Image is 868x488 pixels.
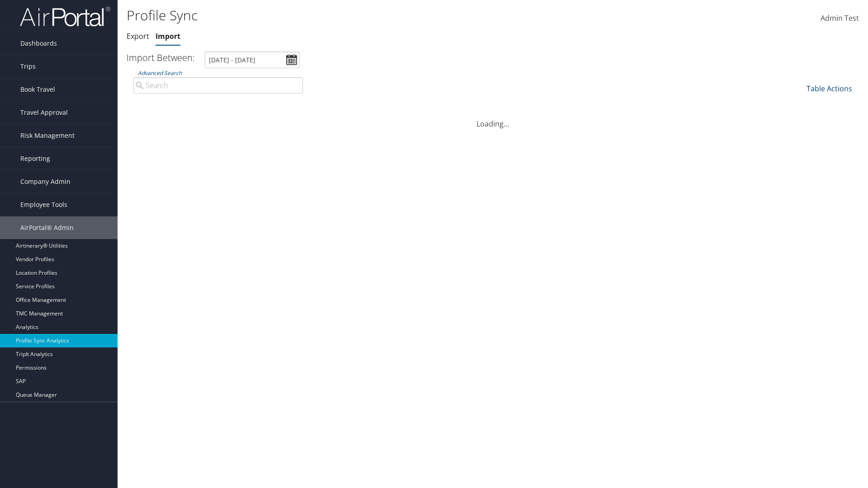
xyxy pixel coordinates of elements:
input: [DATE] - [DATE] [205,52,300,68]
h1: Profile Sync [127,6,615,25]
a: Advanced Search [138,69,182,77]
span: Travel Approval [20,101,68,124]
span: AirPortal® Admin [20,216,74,239]
span: Dashboards [20,32,57,55]
h3: Import Between: [127,52,195,64]
span: Employee Tools [20,193,67,216]
a: Table Actions [807,84,852,94]
span: Book Travel [20,78,55,101]
a: Admin Test [821,5,859,33]
div: Loading... [127,108,859,129]
a: Import [156,31,180,41]
input: Advanced Search [133,77,303,94]
a: Export [127,31,149,41]
span: Risk Management [20,124,75,147]
img: airportal-logo.png [20,6,110,27]
span: Admin Test [821,13,859,23]
span: Reporting [20,147,50,170]
span: Company Admin [20,170,71,193]
span: Trips [20,55,36,78]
